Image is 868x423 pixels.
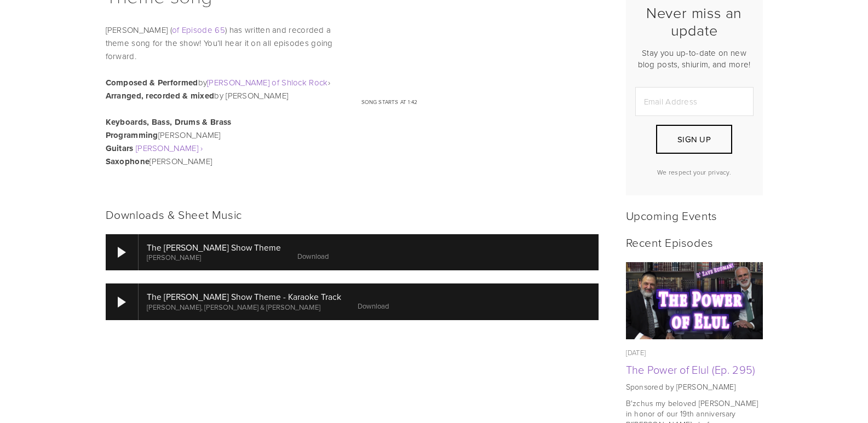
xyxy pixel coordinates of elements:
h2: Recent Episodes [626,235,763,249]
span: Sign Up [677,134,711,145]
a: [PERSON_NAME] › [136,142,203,154]
a: Download [297,251,329,261]
strong: Keyboards, Bass, Drums & Brass Programming [106,116,234,141]
a: [PERSON_NAME] of Shlock Rock [207,77,327,88]
h2: Downloads & Sheet Music [106,207,599,221]
strong: Saxophone [106,155,150,167]
p: [PERSON_NAME] [PERSON_NAME] [106,115,599,168]
p: [PERSON_NAME] ( ) has written and recorded a theme song for the show! You’ll hear it on all episo... [106,24,599,63]
p: We respect your privacy. [635,167,754,177]
button: Sign Up [656,125,732,154]
p: Stay you up-to-date on new blog posts, shiurim, and more! [635,47,754,70]
img: The Power of Elul (Ep. 295) [625,262,763,339]
a: Download [358,301,389,311]
strong: Arranged, recorded & mixed [106,90,215,102]
p: Song starts at 1:42 [361,97,599,106]
p: Sponsored by [PERSON_NAME] [626,381,763,392]
strong: Composed & Performed [106,77,198,89]
h2: Upcoming Events [626,208,763,222]
a: The Power of Elul (Ep. 295) [626,362,756,377]
a: The Power of Elul (Ep. 295) [626,262,763,339]
p: by › by [PERSON_NAME] [106,76,599,102]
input: Email Address [635,87,754,116]
time: [DATE] [626,347,646,357]
a: of Episode 65 [172,24,225,36]
strong: Guitars [106,142,134,154]
h2: Never miss an update [635,4,754,39]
